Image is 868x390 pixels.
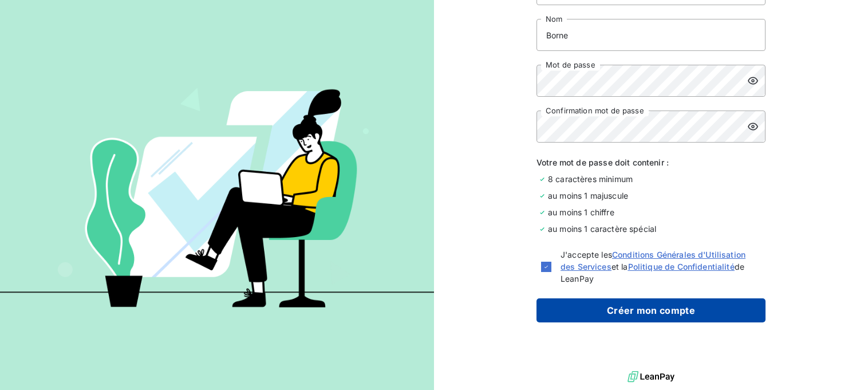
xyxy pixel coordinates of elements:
[548,223,656,235] span: au moins 1 caractère spécial
[548,190,628,202] span: au moins 1 majuscule
[628,368,674,385] img: logo
[561,249,761,285] span: J'accepte les et la de LeanPay
[536,298,766,322] button: Créer mon compte
[536,19,766,51] input: placeholder
[536,156,766,168] span: Votre mot de passe doit contenir :
[548,206,614,218] span: au moins 1 chiffre
[561,250,745,271] a: Conditions Générales d'Utilisation des Services
[628,262,735,271] a: Politique de Confidentialité
[548,173,633,185] span: 8 caractères minimum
